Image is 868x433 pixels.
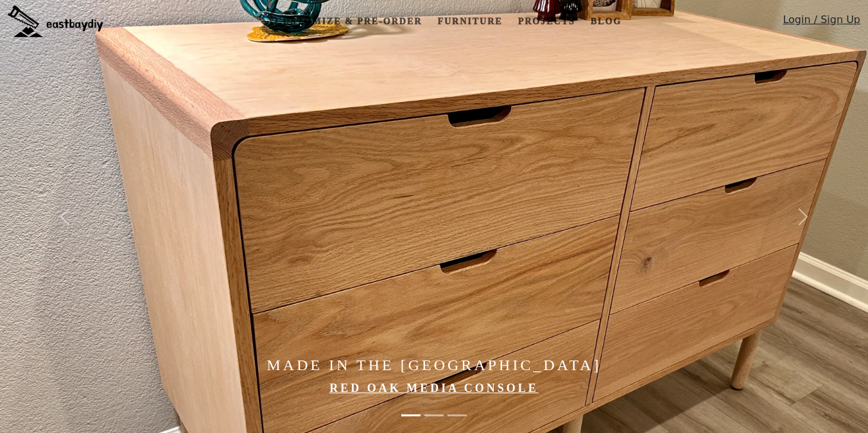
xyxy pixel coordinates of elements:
[270,10,427,33] a: Customize & Pre-order
[432,10,507,33] a: Furniture
[513,10,580,33] a: Projects
[783,12,860,33] a: Login / Sign Up
[329,382,539,395] a: Red Oak Media Console
[130,356,738,375] h4: Made in the [GEOGRAPHIC_DATA]
[586,10,627,33] a: Blog
[8,5,103,37] img: eastbaydiy
[424,408,444,423] button: Elevate Your Home with Handcrafted Japanese-Style Furniture
[401,408,421,423] button: Made in the Bay Area
[447,408,467,423] button: Made in the Bay Area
